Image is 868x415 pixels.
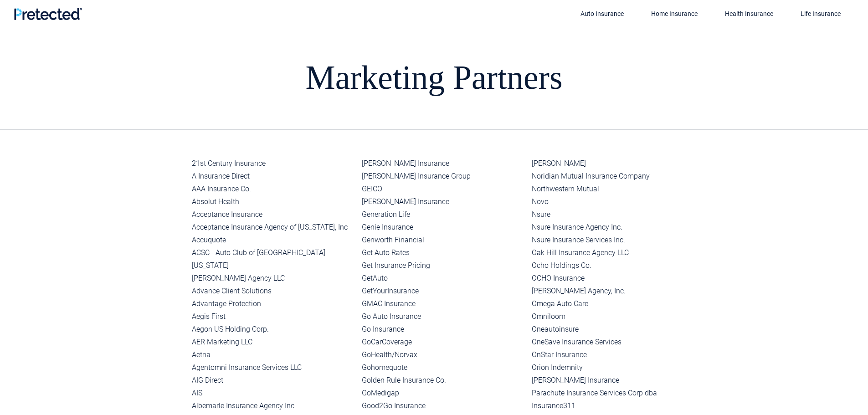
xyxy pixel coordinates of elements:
li: [PERSON_NAME] Insurance Group [362,170,524,183]
li: [PERSON_NAME] Insurance [362,195,524,208]
li: Nsure Insurance Agency Inc. [532,221,694,234]
li: AAA Insurance Co. [192,183,354,195]
li: OneSave Insurance Services [532,336,694,348]
li: AIS [192,387,354,400]
li: Golden Rule Insurance Co. [362,374,524,387]
li: Novo [532,195,694,208]
li: ACSC - Auto Club of [GEOGRAPHIC_DATA][US_STATE] [192,246,354,272]
li: Ocho Holdings Co. [532,259,694,272]
li: AER Marketing LLC [192,336,354,348]
li: GoCarCoverage [362,336,524,348]
li: Go Insurance [362,323,524,336]
li: [PERSON_NAME] [532,157,694,170]
li: Good2Go Insurance [362,400,524,412]
li: Generation Life [362,208,524,221]
li: Oneautoinsure [532,323,694,336]
li: Get Insurance Pricing [362,259,524,272]
li: Advance Client Solutions [192,285,354,297]
li: A Insurance Direct [192,170,354,183]
li: Acceptance Insurance [192,208,354,221]
li: Parachute Insurance Services Corp dba Insurance311 [532,387,694,412]
li: GoMedigap [362,387,524,400]
li: Aegis First [192,310,354,323]
li: Aetna [192,348,354,361]
li: [PERSON_NAME] Agency LLC [192,272,354,285]
li: Nsure [532,208,694,221]
li: GoHealth/Norvax [362,348,524,361]
li: Oak Hill Insurance Agency LLC [532,246,694,259]
li: [PERSON_NAME] Agency, Inc. [532,285,694,297]
img: Pretected Logo [14,8,82,20]
li: Northwestern Mutual [532,183,694,195]
li: [PERSON_NAME] Insurance [532,374,694,387]
li: Accuquote [192,234,354,246]
li: Genie Insurance [362,221,524,234]
li: Orion Indemnity [532,361,694,374]
li: Absolut Health [192,195,354,208]
li: Aegon US Holding Corp. [192,323,354,336]
li: GEICO [362,183,524,195]
li: Noridian Mutual Insurance Company [532,170,694,183]
li: GMAC Insurance [362,297,524,310]
li: 21st Century Insurance [192,157,354,170]
li: [PERSON_NAME] Insurance [362,157,524,170]
li: Genworth Financial [362,234,524,246]
li: Get Auto Rates [362,246,524,259]
li: Go Auto Insurance [362,310,524,323]
li: Nsure Insurance Services Inc. [532,234,694,246]
li: Acceptance Insurance Agency of [US_STATE], Inc [192,221,354,234]
li: GetAuto [362,272,524,285]
li: Omega Auto Care [532,297,694,310]
li: Gohomequote [362,361,524,374]
li: Agentomni Insurance Services LLC [192,361,354,374]
li: OnStar Insurance [532,348,694,361]
li: AIG Direct [192,374,354,387]
li: Albemarle Insurance Agency Inc [192,400,354,412]
li: Omniloom [532,310,694,323]
li: Advantage Protection [192,297,354,310]
li: GetYourInsurance [362,285,524,297]
li: OCHO Insurance [532,272,694,285]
